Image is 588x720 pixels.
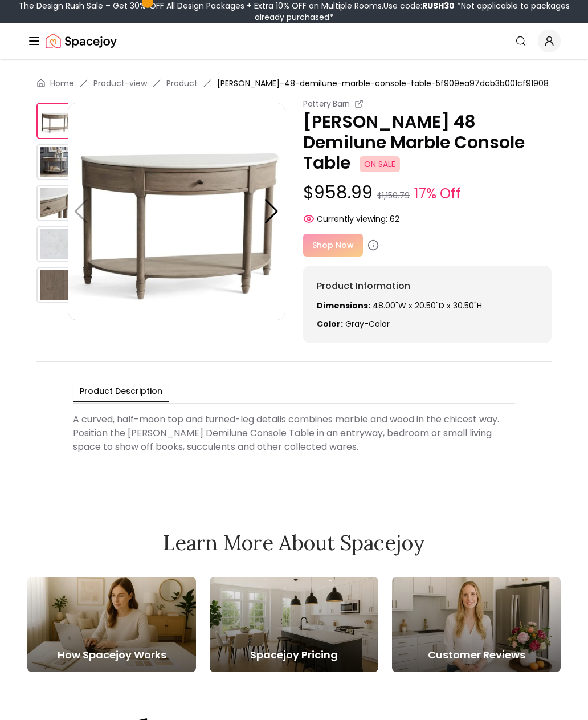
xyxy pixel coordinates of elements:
nav: breadcrumb [36,78,552,89]
img: https://storage.googleapis.com/spacejoy-main/assets/5f909ea97dcb3b001cf91908/product_6_ik168nekb96 [36,267,73,303]
img: https://storage.googleapis.com/spacejoy-main/assets/5f909ea97dcb3b001cf91908/product_5_d4j3ga3bp5ch [36,226,73,262]
p: 48.00"W x 20.50"D x 30.50"H [317,300,538,311]
img: https://storage.googleapis.com/spacejoy-main/assets/5f909ea97dcb3b001cf91908/product_4_enfoh8cfofdh [36,185,73,221]
h5: Spacejoy Pricing [210,647,378,663]
button: Product Description [73,381,169,402]
a: Spacejoy Pricing [210,577,378,672]
a: Product [166,78,198,89]
span: [PERSON_NAME]-48-demilune-marble-console-table-5f909ea97dcb3b001cf91908 [217,78,549,89]
small: Pottery Barn [303,98,350,109]
span: ON SALE [360,156,400,172]
span: gray-color [345,318,390,330]
div: A curved, half-moon top and turned-leg details combines marble and wood in the chicest way. Posit... [73,408,515,458]
img: Spacejoy Logo [46,30,117,52]
span: Currently viewing: [317,213,387,225]
h2: Learn More About Spacejoy [27,531,561,554]
a: Home [50,78,74,89]
p: [PERSON_NAME] 48 Demilune Marble Console Table [303,112,552,173]
img: https://storage.googleapis.com/spacejoy-main/assets/5f909ea97dcb3b001cf91908/product_2_5la2aj2oakpe [68,103,285,320]
strong: Color: [317,318,343,330]
small: $1,150.79 [377,190,410,201]
strong: Dimensions: [317,300,370,311]
h5: Customer Reviews [392,647,561,663]
a: Spacejoy [46,30,117,52]
img: https://storage.googleapis.com/spacejoy-main/assets/5f909ea97dcb3b001cf91908/product_2_5la2aj2oakpe [36,103,73,139]
a: Customer Reviews [392,577,561,672]
a: Product-view [93,78,147,89]
h6: Product Information [317,279,538,293]
a: How Spacejoy Works [27,577,196,672]
span: 62 [390,213,399,225]
nav: Global [27,23,561,59]
h5: How Spacejoy Works [27,647,196,663]
img: https://storage.googleapis.com/spacejoy-main/assets/5f909ea97dcb3b001cf91908/product_3_72n9db522iab [36,144,73,180]
small: 17% Off [414,184,461,204]
p: $958.99 [303,182,552,204]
